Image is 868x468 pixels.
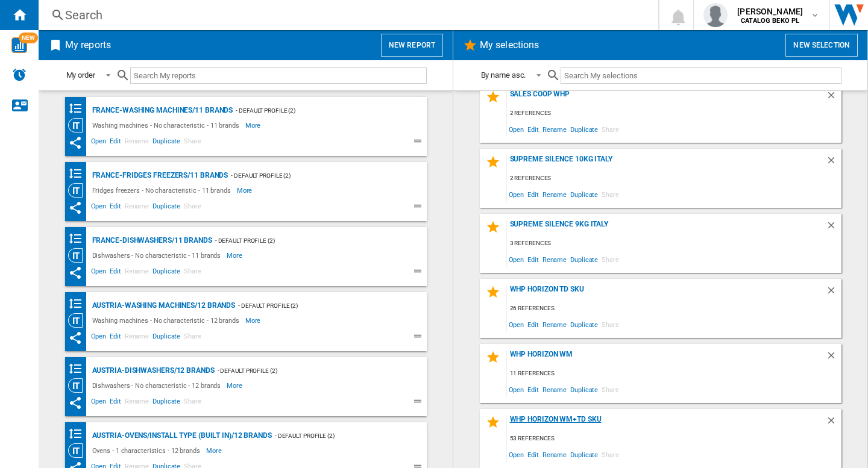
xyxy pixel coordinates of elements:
span: Duplicate [151,136,182,150]
span: Share [600,446,621,463]
span: Edit [108,331,123,345]
ng-md-icon: This report has been shared with you [68,331,83,345]
div: Brands banding [68,231,89,246]
span: More [227,248,244,263]
div: 26 references [507,301,841,316]
button: New selection [785,34,858,57]
div: Dishwashers - No characteristic - 11 brands [89,248,227,263]
span: Rename [541,121,568,137]
span: Rename [541,381,568,398]
span: Edit [526,316,541,332]
div: WHP Horizon WM [507,350,826,366]
span: More [245,118,263,133]
div: Category View [68,443,89,458]
div: Delete [826,285,841,301]
div: - Default profile (2) [235,298,402,313]
span: Open [89,396,108,410]
span: Rename [123,331,151,345]
span: More [206,443,224,458]
div: France-Dishwashers/11 brands [89,233,212,248]
div: Brands banding [68,296,89,311]
div: Brands banding [68,361,89,376]
span: Edit [526,186,541,202]
span: Edit [108,201,123,215]
img: alerts-logo.svg [12,67,27,82]
span: Share [182,266,203,280]
img: wise-card.svg [11,37,27,53]
div: Supreme silence 9kg italy [507,220,826,236]
span: Open [507,381,526,398]
span: Rename [123,266,151,280]
h2: My reports [63,34,113,57]
div: Category View [68,378,89,393]
span: Duplicate [151,396,182,410]
span: Duplicate [568,121,600,137]
span: Rename [541,446,568,463]
div: - Default profile (2) [228,168,402,183]
div: WHP Horizon TD SKU [507,285,826,301]
div: Brands banding [68,101,89,116]
span: Rename [123,201,151,215]
span: Share [600,251,621,267]
span: Share [600,121,621,137]
div: 2 references [507,106,841,121]
span: Rename [123,136,151,150]
span: Open [507,446,526,463]
span: Duplicate [568,316,600,332]
div: Austria-Dishwashers/12 brands [89,363,215,378]
div: Brands banding [68,426,89,441]
span: Edit [526,121,541,137]
div: 2 references [507,171,841,186]
div: 53 references [507,431,841,446]
div: Washing machines - No characteristic - 12 brands [89,313,245,328]
span: Open [507,316,526,332]
span: Share [182,201,203,215]
span: Open [507,121,526,137]
div: WHP Horizon WM+TD SKU [507,415,826,431]
div: 3 references [507,236,841,251]
div: - Default profile (2) [233,103,402,118]
span: Open [89,136,108,150]
span: Share [600,381,621,398]
span: More [237,183,254,198]
span: Edit [526,381,541,398]
span: Open [507,186,526,202]
div: Delete [826,155,841,171]
div: By name asc. [481,70,526,80]
div: Category View [68,248,89,263]
span: Share [600,316,621,332]
input: Search My selections [561,67,841,84]
div: - Default profile (2) [212,233,403,248]
span: Edit [108,136,123,150]
ng-md-icon: This report has been shared with you [68,201,83,215]
div: Brands banding [68,166,89,181]
span: Open [89,266,108,280]
span: Rename [541,251,568,267]
ng-md-icon: This report has been shared with you [68,136,83,150]
span: Duplicate [568,446,600,463]
span: Share [182,331,203,345]
span: NEW [19,33,38,43]
span: Open [507,251,526,267]
span: Open [89,201,108,215]
span: Share [182,136,203,150]
span: Share [600,186,621,202]
span: More [245,313,263,328]
b: CATALOG BEKO PL [741,17,799,25]
span: Duplicate [568,186,600,202]
span: Rename [541,316,568,332]
span: Rename [541,186,568,202]
span: Duplicate [568,381,600,398]
img: profile.jpg [703,3,728,27]
div: My order [66,70,95,80]
span: Open [89,331,108,345]
span: More [227,378,244,393]
input: Search My reports [130,67,427,84]
span: Share [182,396,203,410]
ng-md-icon: This report has been shared with you [68,266,83,280]
h2: My selections [477,34,541,57]
div: Ovens - 1 characteristics - 12 brands [89,443,206,458]
div: Dishwashers - No characteristic - 12 brands [89,378,227,393]
span: Edit [108,396,123,410]
div: Washing machines - No characteristic - 11 brands [89,118,245,133]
